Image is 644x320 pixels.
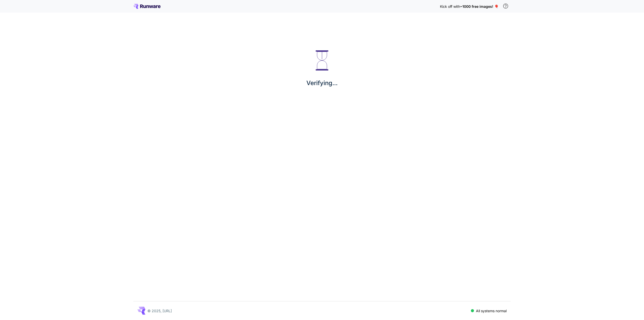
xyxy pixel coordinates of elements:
[440,4,460,9] span: Kick off with
[147,308,172,313] p: © 2025, [URL]
[476,308,507,313] p: All systems normal
[501,1,511,11] button: In order to qualify for free credit, you need to sign up with a business email address and click ...
[306,79,338,88] p: Verifying...
[460,4,499,9] span: ~1000 free images! 🎈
